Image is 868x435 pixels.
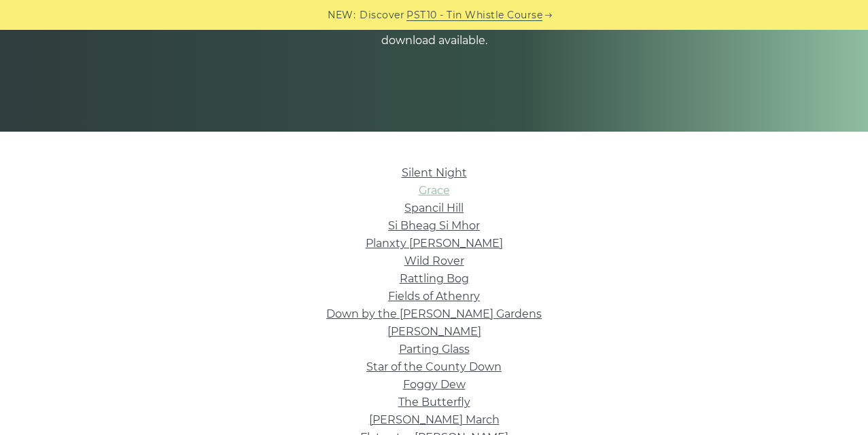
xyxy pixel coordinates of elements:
a: Silent Night [402,166,467,179]
a: Down by the [PERSON_NAME] Gardens [326,307,542,320]
a: Si­ Bheag Si­ Mhor [388,219,480,232]
a: PST10 - Tin Whistle Course [406,7,542,23]
a: Planxty [PERSON_NAME] [366,237,503,250]
a: Rattling Bog [400,272,469,285]
a: [PERSON_NAME] March [369,413,500,426]
a: Fields of Athenry [388,290,480,303]
a: Grace [419,184,450,197]
a: [PERSON_NAME] [387,325,481,338]
a: Wild Rover [404,254,464,267]
a: The Butterfly [398,396,470,409]
a: Foggy Dew [403,378,466,391]
a: Parting Glass [399,343,470,356]
a: Spancil Hill [404,202,464,214]
span: NEW: [328,7,355,23]
span: Discover [360,7,404,23]
a: Star of the County Down [366,360,502,373]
